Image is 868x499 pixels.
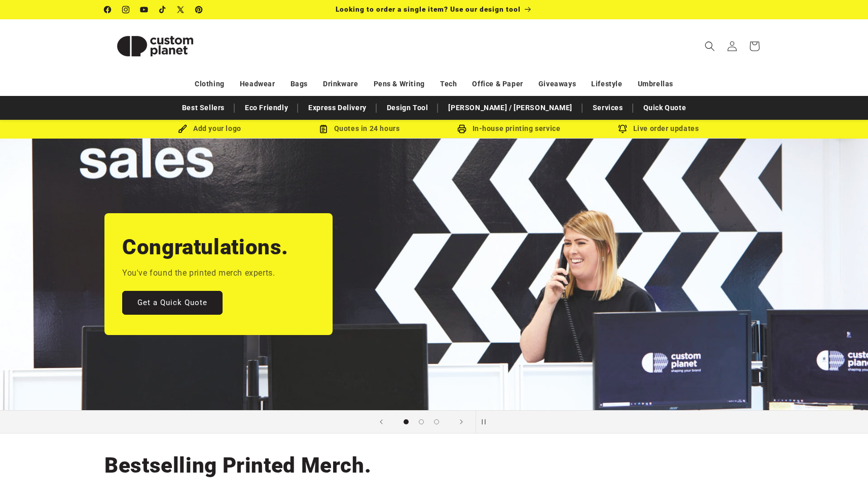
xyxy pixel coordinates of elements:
a: Bags [291,75,308,93]
a: Express Delivery [303,99,372,117]
h2: Bestselling Printed Merch. [104,452,371,479]
a: Giveaways [538,75,576,93]
h2: Congratulations. [122,234,288,261]
img: In-house printing [457,124,466,134]
p: You've found the printed merch experts. [122,266,275,281]
a: Office & Paper [472,75,523,93]
a: Headwear [240,75,275,93]
a: Tech [440,75,457,93]
a: Quick Quote [638,99,692,117]
div: In-house printing service [434,122,584,135]
a: [PERSON_NAME] / [PERSON_NAME] [443,99,577,117]
button: Pause slideshow [476,411,498,433]
a: Lifestyle [591,75,622,93]
button: Next slide [450,411,473,433]
img: Brush Icon [178,124,187,134]
button: Load slide 2 of 3 [414,414,429,429]
button: Load slide 1 of 3 [399,414,414,429]
a: Design Tool [382,99,433,117]
a: Umbrellas [638,75,673,93]
span: Looking to order a single item? Use our design tool [336,5,521,13]
a: Pens & Writing [374,75,425,93]
img: Order Updates Icon [319,124,328,134]
div: Live order updates [584,122,733,135]
div: Add your logo [135,122,284,135]
a: Clothing [195,75,225,93]
summary: Search [699,35,721,57]
img: Order updates [618,124,627,134]
img: Custom Planet [104,23,206,69]
a: Custom Planet [101,19,210,73]
button: Previous slide [370,411,392,433]
div: Quotes in 24 hours [284,122,434,135]
a: Best Sellers [177,99,230,117]
a: Get a Quick Quote [122,291,223,315]
iframe: Chat Widget [817,450,868,499]
button: Load slide 3 of 3 [429,414,444,429]
a: Services [588,99,628,117]
a: Eco Friendly [240,99,293,117]
a: Drinkware [323,75,358,93]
